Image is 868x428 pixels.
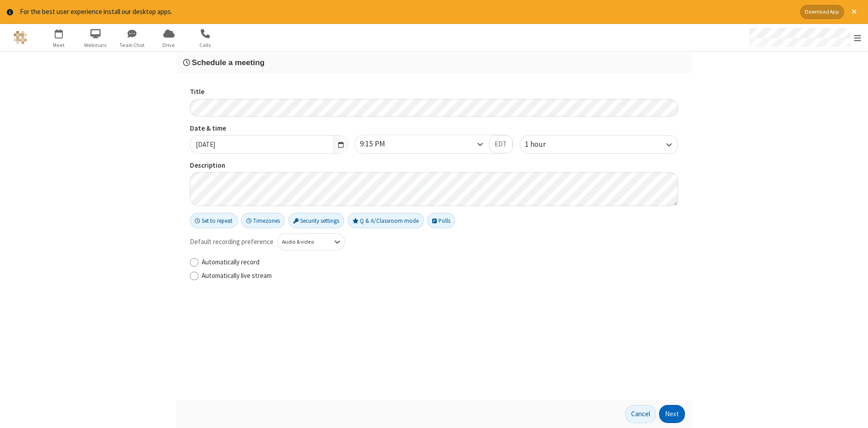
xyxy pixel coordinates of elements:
[42,41,76,49] span: Meet
[192,58,264,67] span: Schedule a meeting
[489,135,513,153] button: EDT
[190,237,274,247] span: Default recording preference
[282,238,325,246] div: Audio & video
[241,213,285,228] button: Timezones
[800,5,844,19] button: Download App
[190,160,678,171] label: Description
[189,41,222,49] span: Calls
[3,24,37,51] button: Logo
[202,271,678,281] label: Automatically live stream
[847,5,861,19] button: Close alert
[190,213,238,228] button: Set to repeat
[190,123,348,134] label: Date & time
[20,7,793,17] div: For the best user experience install our desktop apps.
[625,405,656,423] button: Cancel
[427,213,455,228] button: Polls
[360,138,401,150] div: 9:15 PM
[288,213,344,228] button: Security settings
[348,213,424,228] button: Q & A/Classroom mode
[115,41,149,49] span: Team Chat
[14,31,27,44] img: QA Selenium DO NOT DELETE OR CHANGE
[659,405,685,423] button: Next
[190,87,678,97] label: Title
[152,41,186,49] span: Drive
[202,257,678,268] label: Automatically record
[79,41,113,49] span: Webinars
[741,24,868,51] div: Open menu
[525,139,561,151] div: 1 hour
